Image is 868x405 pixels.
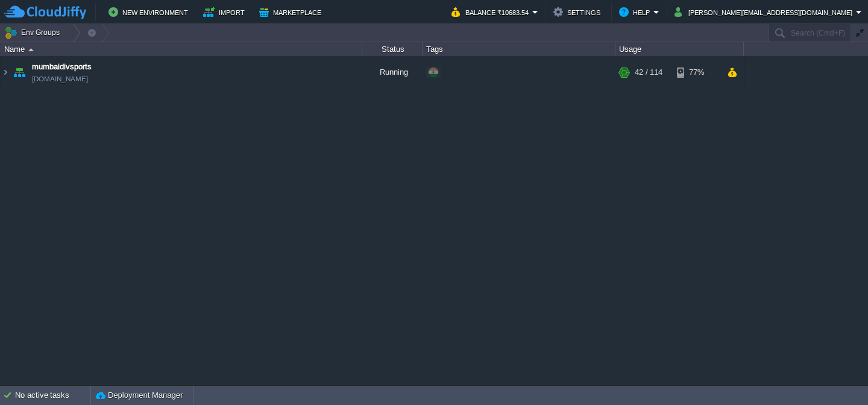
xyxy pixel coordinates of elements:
[4,5,86,20] img: CloudJiffy
[1,42,362,56] div: Name
[362,56,423,89] div: Running
[32,61,92,73] a: mumbaidivsports
[616,42,743,56] div: Usage
[635,56,662,89] div: 42 / 114
[677,56,716,89] div: 77%
[108,5,192,19] button: New Environment
[28,48,34,51] img: AMDAwAAAACH5BAEAAAAALAAAAAABAAEAAAICRAEAOw==
[4,24,64,41] button: Env Groups
[675,5,856,19] button: [PERSON_NAME][EMAIL_ADDRESS][DOMAIN_NAME]
[423,42,615,56] div: Tags
[203,5,248,19] button: Import
[553,5,604,19] button: Settings
[15,386,90,405] div: No active tasks
[32,73,88,85] a: [DOMAIN_NAME]
[259,5,325,19] button: Marketplace
[451,5,532,19] button: Balance ₹10683.54
[363,42,422,56] div: Status
[619,5,653,19] button: Help
[96,389,183,401] button: Deployment Manager
[11,56,28,89] img: AMDAwAAAACH5BAEAAAAALAAAAAABAAEAAAICRAEAOw==
[1,56,10,89] img: AMDAwAAAACH5BAEAAAAALAAAAAABAAEAAAICRAEAOw==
